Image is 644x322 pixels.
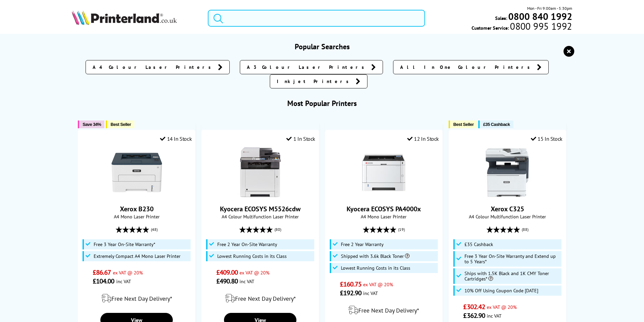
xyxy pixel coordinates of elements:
[478,120,513,128] button: £35 Cashback
[93,268,111,277] span: £86.67
[111,147,162,198] img: Xerox B230
[487,313,502,319] span: inc VAT
[72,99,572,108] h3: Most Popular Printers
[217,242,277,247] span: Free 2 Year On-Site Warranty
[94,253,181,259] span: Extremely Compact A4 Mono Laser Printer
[72,10,177,25] img: Printerland Logo
[522,223,528,236] span: (88)
[82,213,192,220] span: A4 Mono Laser Printer
[495,15,507,21] span: Sales:
[94,242,155,247] span: Free 3 Year On-Site Warranty*
[86,60,230,74] a: A4 Colour Laser Printers
[235,192,286,199] a: Kyocera ECOSYS M5526cdw
[464,288,538,293] span: 10% Off Using Coupon Code [DATE]
[464,242,493,247] span: £35 Cashback
[340,289,362,297] span: £192.90
[205,213,315,220] span: A4 Colour Multifunction Laser Printer
[472,23,572,31] span: Customer Service:
[82,289,192,308] div: modal_delivery
[400,64,534,71] span: All In One Colour Printers
[106,120,134,128] button: Best Seller
[340,280,362,289] span: £160.75
[398,223,405,236] span: (19)
[507,13,572,20] a: 0800 840 1992
[347,205,421,213] a: Kyocera ECOSYS PA4000x
[482,147,533,198] img: Xerox C325
[452,213,562,220] span: A4 Colour Multifunction Laser Printer
[341,265,410,271] span: Lowest Running Costs in its Class
[239,278,254,285] span: inc VAT
[358,147,409,198] img: Kyocera ECOSYS PA4000x
[341,242,384,247] span: Free 2 Year Warranty
[216,277,238,286] span: £490.80
[509,23,572,29] span: 0800 995 1992
[247,64,368,71] span: A3 Colour Laser Printers
[240,60,383,74] a: A3 Colour Laser Printers
[491,205,524,213] a: Xerox C325
[93,277,115,286] span: £104.00
[453,122,474,127] span: Best Seller
[463,302,485,311] span: £302.42
[275,223,281,236] span: (80)
[449,120,477,128] button: Best Seller
[487,304,517,310] span: ex VAT @ 20%
[358,192,409,199] a: Kyocera ECOSYS PA4000x
[482,192,533,199] a: Xerox C325
[277,78,352,85] span: Inkjet Printers
[329,301,439,320] div: modal_delivery
[527,5,572,11] span: Mon - Fri 9:00am - 5:30pm
[286,135,315,142] div: 1 In Stock
[217,253,287,259] span: Lowest Running Costs in its Class
[483,122,510,127] span: £35 Cashback
[83,122,101,127] span: Save 34%
[160,135,192,142] div: 14 In Stock
[205,289,315,308] div: modal_delivery
[151,223,158,236] span: (48)
[270,74,367,88] a: Inkjet Printers
[329,213,439,220] span: A4 Mono Laser Printer
[72,42,572,51] h3: Popular Searches
[363,281,393,288] span: ex VAT @ 20%
[363,290,378,296] span: inc VAT
[113,269,143,276] span: ex VAT @ 20%
[216,268,238,277] span: £409.00
[407,135,439,142] div: 12 In Stock
[393,60,549,74] a: All In One Colour Printers
[463,311,485,320] span: £362.90
[508,10,572,23] b: 0800 840 1992
[120,205,154,213] a: Xerox B230
[464,253,559,264] span: Free 3 Year On-Site Warranty and Extend up to 5 Years*
[78,120,104,128] button: Save 34%
[464,271,559,281] span: Ships with 1.5K Black and 1K CMY Toner Cartridges*
[235,147,286,198] img: Kyocera ECOSYS M5526cdw
[531,135,562,142] div: 15 In Stock
[116,278,131,285] span: inc VAT
[239,269,269,276] span: ex VAT @ 20%
[72,10,199,26] a: Printerland Logo
[341,253,410,259] span: Shipped with 3.6k Black Toner
[111,192,162,199] a: Xerox B230
[208,10,425,27] input: Search
[220,205,300,213] a: Kyocera ECOSYS M5526cdw
[110,122,131,127] span: Best Seller
[93,64,215,71] span: A4 Colour Laser Printers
